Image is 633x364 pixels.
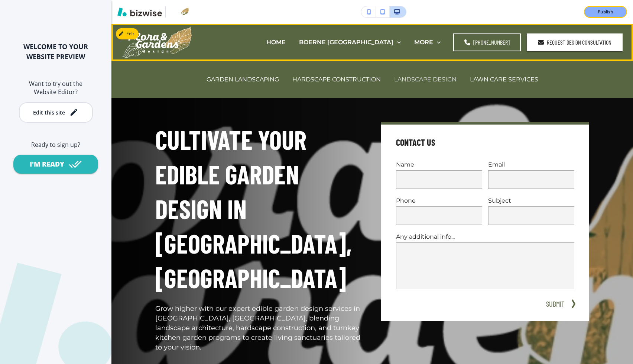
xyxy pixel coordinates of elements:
[396,232,574,241] p: Any additional info...
[299,38,393,46] p: BOERNE [GEOGRAPHIC_DATA]
[396,196,482,205] p: Phone
[453,33,521,51] a: [PHONE_NUMBER]
[396,160,482,169] p: Name
[488,160,574,169] p: Email
[155,304,363,352] p: Grow higher with our expert edible garden design services in [GEOGRAPHIC_DATA], [GEOGRAPHIC_DATA]...
[414,38,433,46] p: MORE
[12,141,100,149] h6: Ready to sign up?
[19,102,93,123] button: Edit this site
[123,26,192,58] img: Flora & Gardens Design
[584,6,627,18] button: Publish
[155,122,363,295] h1: Cultivate Your Edible Garden Design in [GEOGRAPHIC_DATA], [GEOGRAPHIC_DATA]
[116,28,139,39] button: Edit
[598,9,613,15] p: Publish
[117,7,162,16] img: Bizwise Logo
[543,298,567,309] button: SUBMIT
[12,42,100,62] h2: WELCOME TO YOUR WEBSITE PREVIEW
[266,38,286,46] p: HOME
[488,196,574,205] p: Subject
[30,160,64,169] div: I'M READY
[12,80,100,96] h6: Want to try out the Website Editor?
[33,110,65,115] div: Edit this site
[169,7,189,16] img: Your Logo
[13,155,98,174] button: I'M READY
[396,136,435,148] h4: Contact Us
[527,33,623,51] a: Request Design Consultation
